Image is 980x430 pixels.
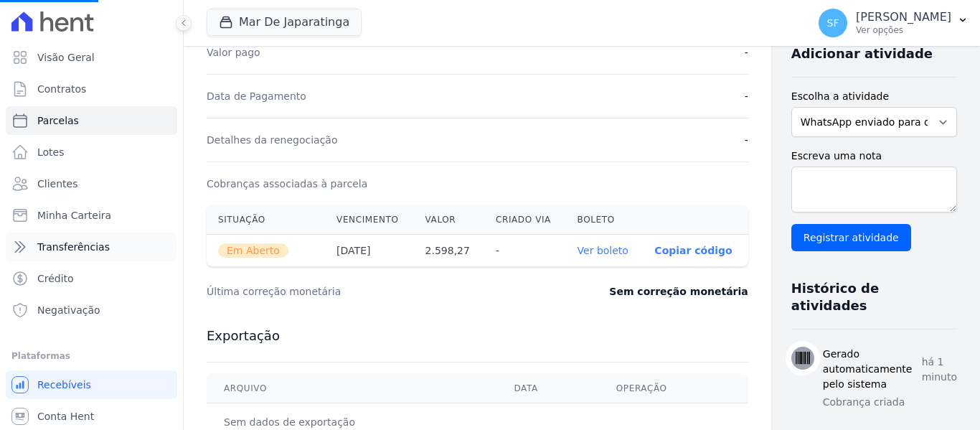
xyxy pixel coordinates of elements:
[791,149,957,164] label: Escreva uma nota
[37,378,91,392] span: Recebíveis
[37,145,65,159] span: Lotes
[6,169,177,198] a: Clientes
[856,24,951,36] p: Ver opções
[37,409,94,424] span: Conta Hent
[6,138,177,167] a: Lotes
[823,395,957,410] p: Cobrança criada
[207,9,362,36] button: Mar De Japaratinga
[856,10,951,24] p: [PERSON_NAME]
[823,347,922,392] h3: Gerado automaticamente pelo sistema
[484,205,566,235] th: Criado via
[745,45,748,60] dd: -
[6,106,177,135] a: Parcelas
[6,370,177,399] a: Recebíveis
[807,3,980,43] button: SF [PERSON_NAME] Ver opções
[207,327,748,345] h3: Exportação
[791,89,957,104] label: Escolha a atividade
[6,43,177,72] a: Visão Geral
[6,296,177,324] a: Negativação
[578,245,628,256] a: Ver boleto
[791,45,933,62] h3: Adicionar atividade
[37,113,79,128] span: Parcelas
[6,233,177,261] a: Transferências
[207,133,338,147] dt: Detalhes da renegociação
[496,374,598,403] th: Data
[37,177,77,191] span: Clientes
[218,243,288,258] span: Em Aberto
[6,201,177,230] a: Minha Carteira
[207,284,527,299] dt: Última correção monetária
[207,374,496,403] th: Arquivo
[745,133,748,147] dd: -
[609,284,748,299] dd: Sem correção monetária
[37,303,100,317] span: Negativação
[484,235,566,267] th: -
[791,280,946,314] h3: Histórico de atividades
[207,205,325,235] th: Situação
[11,347,171,365] div: Plataformas
[325,235,413,267] th: [DATE]
[6,264,177,293] a: Crédito
[414,205,484,235] th: Valor
[827,18,839,28] span: SF
[207,89,306,103] dt: Data de Pagamento
[6,75,177,103] a: Contratos
[207,177,367,191] dt: Cobranças associadas à parcela
[414,235,484,267] th: 2.598,27
[325,205,413,235] th: Vencimento
[654,245,732,256] button: Copiar código
[599,374,748,403] th: Operação
[37,82,86,96] span: Contratos
[37,208,111,223] span: Minha Carteira
[37,50,95,65] span: Visão Geral
[922,355,957,385] p: há 1 minuto
[566,205,644,235] th: Boleto
[791,224,911,251] input: Registrar atividade
[37,240,110,254] span: Transferências
[207,45,260,60] dt: Valor pago
[745,89,748,103] dd: -
[37,271,74,286] span: Crédito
